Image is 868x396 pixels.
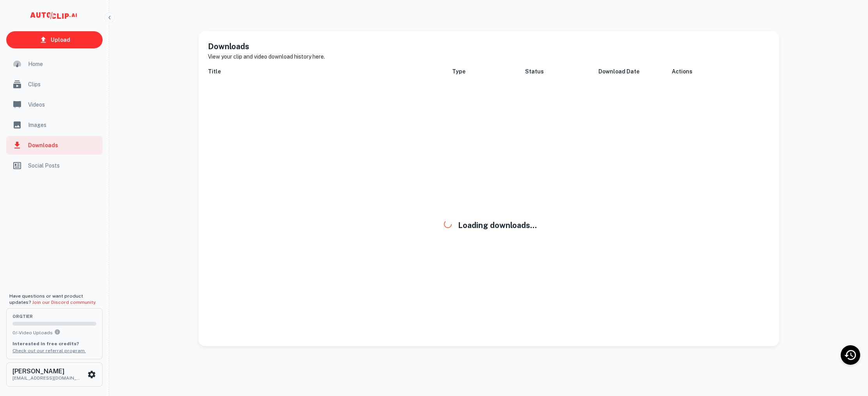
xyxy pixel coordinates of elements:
[51,36,70,44] p: Upload
[6,75,103,94] a: Clips
[6,136,103,155] a: Downloads
[208,41,770,52] h5: Downloads
[6,116,103,134] a: Images
[54,329,60,335] svg: You can upload 0 videos per month on the org tier. Upgrade to upload more.
[12,340,96,347] p: Interested in free credits?
[6,156,103,175] a: Social Posts
[12,329,96,336] p: 0 / - Video Uploads
[208,67,452,76] h6: Title
[208,219,770,231] h5: Loading downloads...
[28,141,98,150] span: Downloads
[12,348,86,353] a: Check out our referral program.
[12,368,83,375] h6: [PERSON_NAME]
[28,60,98,68] span: Home
[12,314,96,319] span: org Tier
[28,100,98,109] span: Videos
[6,362,103,387] button: [PERSON_NAME][EMAIL_ADDRESS][DOMAIN_NAME]
[6,55,103,73] a: Home
[6,95,103,114] a: Videos
[12,375,83,382] p: [EMAIL_ADDRESS][DOMAIN_NAME]
[6,308,103,359] button: orgTier0/-Video UploadsYou can upload 0 videos per month on the org tier. Upgrade to upload more....
[28,80,98,89] span: Clips
[28,121,98,129] span: Images
[9,293,96,305] span: Have questions or want product updates?
[841,345,860,365] div: Recent Activity
[6,31,103,48] a: Upload
[32,300,96,305] a: Join our Discord community.
[28,161,98,170] span: Social Posts
[672,67,769,76] h6: Actions
[598,67,672,76] h6: Download Date
[208,52,770,61] p: View your clip and video download history here.
[452,67,525,76] h6: Type
[525,67,598,76] h6: Status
